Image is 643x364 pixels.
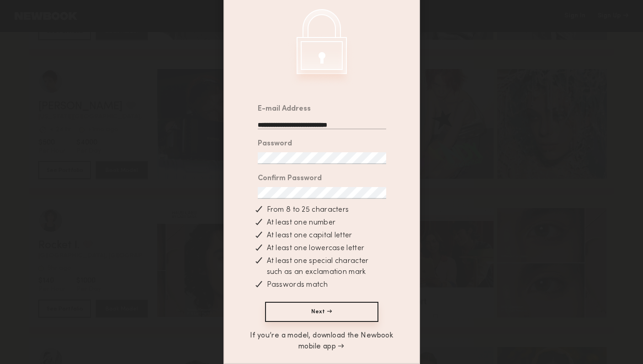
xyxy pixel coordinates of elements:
[258,140,292,148] div: Password
[258,175,322,182] div: Confirm Password
[260,217,372,228] div: At least one number
[288,9,355,86] img: Create a client account
[260,279,372,290] div: Passwords match
[265,302,378,322] button: Next →
[260,230,372,241] div: At least one capital letter
[260,204,372,215] div: From 8 to 25 characters
[248,330,395,352] a: If you’re a model, download the Newbook mobile app →
[260,243,372,254] div: At least one lowercase letter
[260,256,372,278] div: At least one special character such as an exclamation mark
[258,106,311,113] div: E-mail Address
